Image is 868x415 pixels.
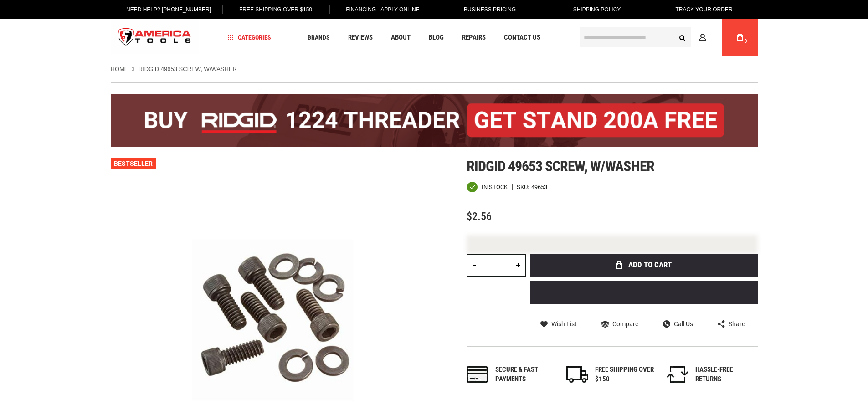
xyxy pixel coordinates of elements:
[111,65,128,73] a: Home
[429,34,444,41] span: Blog
[695,365,755,384] div: HASSLE-FREE RETURNS
[530,254,758,277] button: Add to Cart
[303,31,334,44] a: Brands
[467,210,492,223] span: $2.56
[612,321,638,327] span: Compare
[517,184,531,190] strong: SKU
[462,34,486,41] span: Repairs
[745,39,747,44] span: 0
[111,20,199,55] img: America Tools
[139,66,237,72] strong: RIDGID 49653 SCREW, W/WASHER
[467,158,654,175] span: Ridgid 49653 screw, w/washer
[551,321,577,327] span: Wish List
[308,34,330,41] span: Brands
[495,365,555,384] div: Secure & fast payments
[731,19,749,56] a: 0
[387,31,415,44] a: About
[425,31,448,44] a: Blog
[482,184,508,190] span: In stock
[391,34,411,41] span: About
[111,20,199,55] a: store logo
[348,34,373,41] span: Reviews
[458,31,490,44] a: Repairs
[344,31,377,44] a: Reviews
[595,365,654,384] div: FREE SHIPPING OVER $150
[663,320,693,328] a: Call Us
[540,320,577,328] a: Wish List
[566,366,588,383] img: shipping
[531,184,547,190] div: 49653
[667,366,688,383] img: returns
[573,6,621,13] span: Shipping Policy
[674,321,693,327] span: Call Us
[674,29,691,46] button: Search
[628,261,672,269] span: Add to Cart
[467,366,488,383] img: payments
[601,320,638,328] a: Compare
[227,34,271,41] span: Categories
[729,321,745,327] span: Share
[504,34,540,41] span: Contact Us
[223,31,275,44] a: Categories
[500,31,544,44] a: Contact Us
[111,94,758,147] img: BOGO: Buy the RIDGID® 1224 Threader (26092), get the 92467 200A Stand FREE!
[467,181,508,193] div: Availability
